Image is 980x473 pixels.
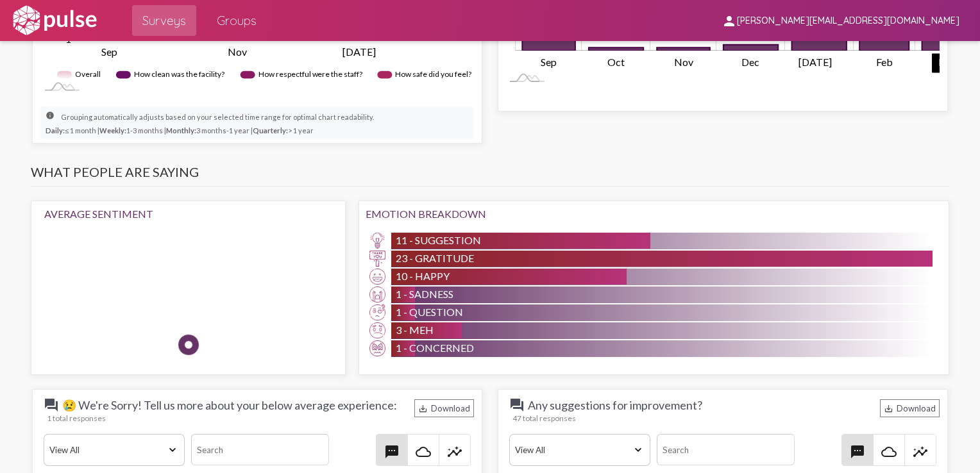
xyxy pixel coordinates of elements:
div: Average Sentiment [44,208,332,220]
g: Legend [57,65,922,85]
tspan: Oct [607,56,625,68]
img: Happy [270,233,308,271]
g: Overall [57,65,103,85]
div: Emotion Breakdown [366,208,942,220]
mat-icon: question_answer [44,397,59,413]
tspan: Nov [227,46,247,58]
mat-icon: textsms [850,444,865,460]
img: Meh [369,322,385,338]
span: 1 - Question [396,306,463,318]
a: Surveys [132,5,196,36]
span: 😢 We're Sorry! Tell us more about your below average experience: [44,397,397,413]
span: Surveys [142,9,186,32]
input: Search [657,434,795,465]
g: How clean was the facility? [116,65,228,85]
img: Concerned [369,340,385,356]
strong: Daily: [46,126,65,135]
tspan: [DATE] [342,46,376,58]
strong: Monthly: [166,126,196,135]
tspan: [DATE] [798,56,832,68]
a: Groups [207,5,267,36]
button: [PERSON_NAME][EMAIL_ADDRESS][DOMAIN_NAME] [711,8,970,32]
div: Download [414,399,474,417]
img: Question [369,304,385,320]
mat-icon: textsms [384,444,400,460]
tspan: Sep [101,46,117,58]
span: 10 - Happy [396,270,450,282]
span: Any suggestions for improvement? [509,397,702,413]
img: Sadness [369,286,385,303]
span: [PERSON_NAME][EMAIL_ADDRESS][DOMAIN_NAME] [737,15,959,27]
span: 1 - Sadness [396,288,453,300]
span: 3 - Meh [396,324,434,336]
mat-icon: Download [884,404,893,413]
strong: Weekly: [99,126,126,135]
mat-icon: insights [913,444,928,460]
strong: Quarterly: [253,126,288,135]
mat-icon: question_answer [509,397,525,413]
mat-icon: cloud_queue [416,444,431,460]
span: Groups [217,9,257,32]
tspan: Dec [741,56,759,68]
tspan: 1 [65,33,71,46]
g: How safe did you feel? [378,65,474,85]
mat-icon: info [46,111,61,126]
div: Download [880,399,940,417]
img: Suggestion [369,233,385,249]
mat-icon: person [722,13,737,29]
img: white-logo.svg [10,4,99,37]
span: 23 - Gratitude [396,252,474,264]
span: 1 - Concerned [396,342,474,354]
span: 11 - Suggestion [396,234,481,246]
div: 47 total responses [512,413,940,423]
mat-icon: Download [418,404,428,413]
div: 1 total responses [47,413,474,423]
mat-icon: insights [447,444,462,460]
tspan: Feb [876,56,893,68]
img: Gratitude [369,251,385,267]
mat-icon: cloud_queue [881,444,897,460]
g: How respectful were the staff? [241,65,365,85]
h3: What people are saying [31,164,949,187]
small: Grouping automatically adjusts based on your selected time range for optimal chart readability. ≤... [46,110,374,135]
tspan: Nov [674,56,694,68]
input: Search [191,434,329,465]
img: Happy [369,269,385,285]
tspan: Sep [541,56,557,68]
